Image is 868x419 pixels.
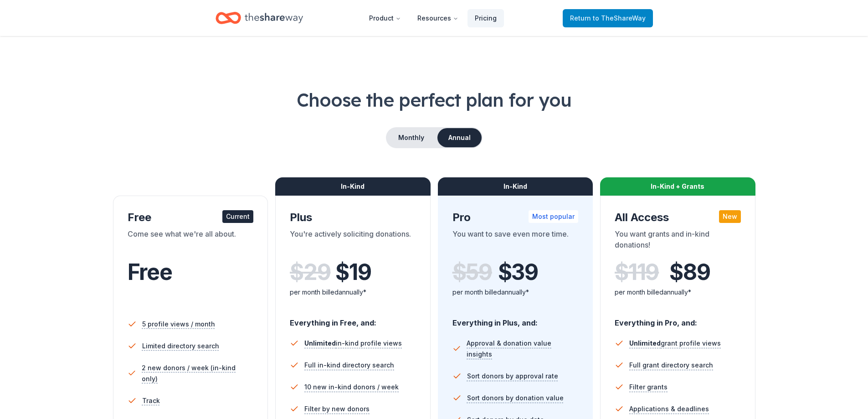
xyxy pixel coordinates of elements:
button: Annual [437,128,482,147]
a: Returnto TheShareWay [563,9,653,27]
div: Everything in Pro, and: [615,310,741,329]
span: Free [128,259,172,285]
div: Everything in Free, and: [290,310,416,329]
div: per month billed annually* [615,287,741,298]
span: Sort donors by approval rate [467,371,558,382]
a: Home [216,7,303,29]
div: Come see what we're all about. [128,228,254,254]
span: Unlimited [304,339,336,347]
div: In-Kind + Grants [600,177,755,196]
div: New [719,210,741,223]
span: Approval & donation value insights [467,338,578,360]
span: Limited directory search [142,341,219,352]
div: Plus [290,210,416,225]
span: Filter grants [629,382,668,393]
span: Filter by new donors [304,403,370,414]
div: In-Kind [438,177,593,196]
div: per month billed annually* [290,287,416,298]
span: grant profile views [629,339,721,347]
span: Track [142,395,160,406]
button: Resources [410,9,466,27]
h1: Choose the perfect plan for you [36,87,832,113]
span: 2 new donors / week (in-kind only) [142,362,253,384]
span: Full in-kind directory search [304,360,394,371]
span: to TheShareWay [593,14,646,22]
div: Most popular [529,210,578,223]
button: Product [362,9,408,27]
span: Applications & deadlines [629,403,709,414]
div: Pro [452,210,579,225]
span: $ 39 [498,259,538,285]
div: Free [128,210,254,225]
div: In-Kind [275,177,431,196]
span: $ 19 [335,259,371,285]
span: Return [570,13,646,24]
div: You want grants and in-kind donations! [615,228,741,254]
div: Current [222,210,253,223]
button: Monthly [387,128,436,147]
span: $ 89 [669,259,710,285]
div: You're actively soliciting donations. [290,228,416,254]
div: per month billed annually* [452,287,579,298]
span: Full grant directory search [629,360,713,371]
span: 5 profile views / month [142,319,215,330]
span: Unlimited [629,339,661,347]
nav: Main [362,7,504,29]
div: Everything in Plus, and: [452,310,579,329]
div: All Access [615,210,741,225]
div: You want to save even more time. [452,228,579,254]
span: 10 new in-kind donors / week [304,382,399,393]
span: Sort donors by donation value [467,393,564,403]
span: in-kind profile views [304,339,402,347]
a: Pricing [467,9,504,27]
